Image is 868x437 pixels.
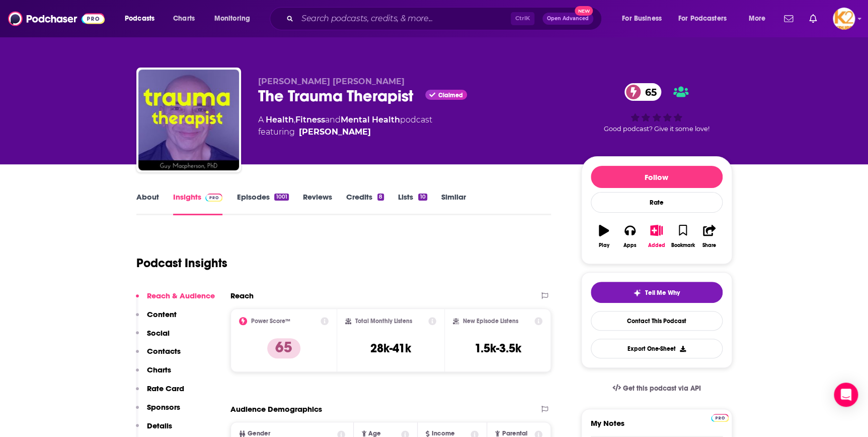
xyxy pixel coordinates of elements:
a: Fitness [295,115,325,124]
img: Podchaser Pro [711,414,729,422]
button: open menu [741,11,778,27]
span: More [748,12,765,26]
button: open menu [672,11,741,27]
span: For Podcasters [678,12,727,26]
p: Details [147,421,172,430]
button: open menu [118,11,168,27]
button: Added [643,218,669,255]
span: 65 [635,83,661,101]
span: featuring [258,126,432,138]
button: Social [136,328,170,347]
span: New [575,6,593,16]
p: Sponsors [147,402,180,412]
span: Age [368,430,381,437]
div: Rate [591,192,723,213]
a: Episodes1001 [236,192,288,215]
img: tell me why sparkle [633,289,641,297]
button: Content [136,309,177,328]
a: 65 [624,83,661,101]
p: Rate Card [147,384,184,393]
a: Lists10 [398,192,427,215]
span: Monitoring [214,12,250,26]
span: , [294,115,295,124]
p: Contacts [147,346,181,356]
button: Show profile menu [833,8,855,30]
div: 8 [377,194,384,201]
img: Podchaser Pro [205,194,223,202]
p: Content [147,309,177,319]
div: A podcast [258,114,432,138]
h1: Podcast Insights [136,256,227,271]
a: Guy Macpherson [299,126,371,138]
p: Charts [147,365,171,374]
button: open menu [615,11,674,27]
div: Apps [623,242,637,248]
img: User Profile [833,8,855,30]
p: 65 [267,338,300,358]
h2: Total Monthly Listens [355,318,412,325]
span: Logged in as K2Krupp [833,8,855,30]
a: InsightsPodchaser Pro [173,192,223,215]
span: Podcasts [125,12,154,26]
a: Credits8 [346,192,384,215]
button: Play [591,218,617,255]
div: Play [598,242,609,248]
a: Similar [441,192,466,215]
button: Rate Card [136,384,184,402]
span: and [325,115,341,124]
p: Reach & Audience [147,291,215,300]
span: Tell Me Why [645,289,680,297]
a: Health [266,115,294,124]
a: Charts [167,11,201,27]
a: Reviews [303,192,332,215]
span: For Business [622,12,662,26]
a: Show notifications dropdown [805,10,821,27]
button: Bookmark [670,218,696,255]
div: 65Good podcast? Give it some love! [581,77,732,139]
button: open menu [207,11,263,27]
button: Share [696,218,722,255]
h2: Reach [230,291,254,300]
span: Gender [248,430,270,437]
button: Open AdvancedNew [542,13,593,25]
span: Good podcast? Give it some love! [604,125,709,133]
a: Get this podcast via API [604,376,709,401]
a: Contact This Podcast [591,311,723,331]
img: Podchaser - Follow, Share and Rate Podcasts [8,9,105,28]
div: Search podcasts, credits, & more... [279,7,611,30]
h3: 28k-41k [370,341,411,356]
a: Pro website [711,412,729,422]
div: Open Intercom Messenger [834,383,858,407]
div: 10 [418,194,427,201]
img: The Trauma Therapist [138,70,239,170]
a: Show notifications dropdown [780,10,797,27]
span: Income [432,430,455,437]
p: Social [147,328,170,338]
span: Claimed [438,93,463,98]
button: Reach & Audience [136,291,215,309]
button: Charts [136,365,171,384]
input: Search podcasts, credits, & more... [297,11,511,27]
button: Apps [617,218,643,255]
span: Get this podcast via API [622,384,700,393]
h2: New Episode Listens [463,318,518,325]
h2: Audience Demographics [230,404,322,414]
button: Follow [591,166,723,188]
button: Sponsors [136,402,180,421]
span: Charts [173,12,195,26]
button: Contacts [136,346,181,365]
span: Ctrl K [511,12,534,25]
label: My Notes [591,418,723,436]
a: Mental Health [341,115,400,124]
h3: 1.5k-3.5k [475,341,521,356]
div: Bookmark [671,242,694,248]
button: tell me why sparkleTell Me Why [591,282,723,303]
span: [PERSON_NAME] [PERSON_NAME] [258,77,405,86]
a: About [136,192,159,215]
button: Export One-Sheet [591,339,723,358]
div: Added [648,242,665,248]
span: Open Advanced [547,16,589,21]
div: 1001 [274,194,288,201]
